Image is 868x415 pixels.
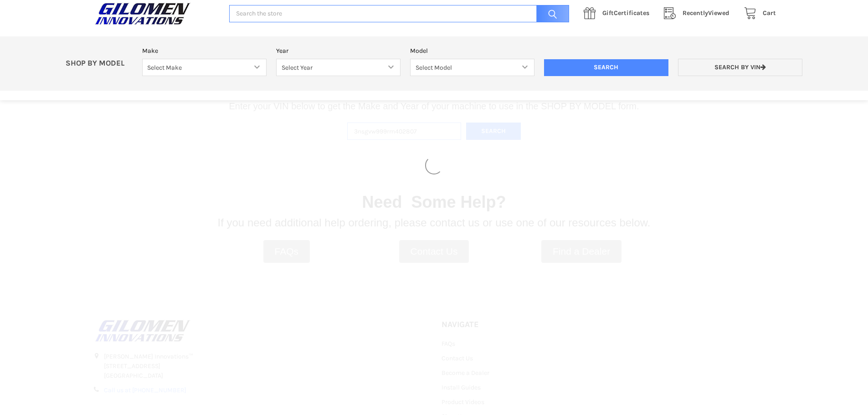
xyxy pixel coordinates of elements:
input: Search [532,5,569,23]
input: Search [544,59,668,77]
img: GILOMEN INNOVATIONS [92,2,193,25]
a: GiftCertificates [579,8,659,19]
label: Year [276,46,401,56]
a: GILOMEN INNOVATIONS [92,2,220,25]
a: Cart [739,8,776,19]
label: Make [142,46,267,56]
input: Search the store [229,5,569,23]
a: RecentlyViewed [659,8,739,19]
p: SHOP BY MODEL [61,59,138,68]
span: Gift [602,9,614,17]
span: Certificates [602,9,649,17]
span: Recently [683,9,708,17]
span: Cart [763,9,776,17]
a: Search by VIN [678,59,802,77]
label: Model [410,46,534,56]
span: Viewed [683,9,729,17]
